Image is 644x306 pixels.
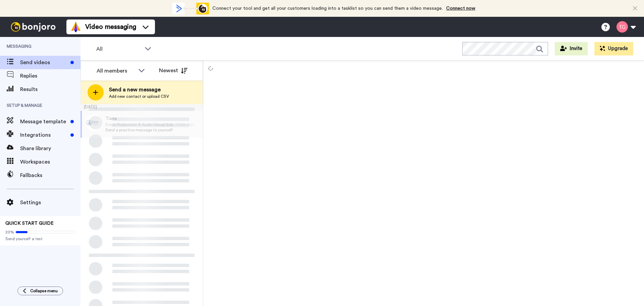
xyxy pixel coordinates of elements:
[5,229,14,235] span: 20%
[105,127,173,133] span: Send a practice message to yourself
[212,6,443,11] span: Connect your tool and get all your customers loading into a tasklist so you can send them a video...
[172,3,209,14] div: animation
[30,288,58,294] span: Collapse menu
[20,72,80,80] span: Replies
[594,42,633,55] button: Upgrade
[20,118,68,126] span: Message template
[446,6,475,11] a: Connect now
[109,94,169,99] span: Add new contact or upload CSV
[96,45,141,53] span: All
[85,22,136,32] span: Video messaging
[20,199,80,207] span: Settings
[20,171,80,179] span: Fallbacks
[109,86,169,94] span: Send a new message
[20,158,80,166] span: Workspaces
[70,21,81,32] img: vm-color.svg
[97,67,135,75] div: All members
[105,115,173,122] span: Tiana
[555,42,588,55] button: Invite
[20,131,68,139] span: Integrations
[5,236,75,242] span: Send yourself a test
[154,64,193,77] button: Newest
[20,58,68,67] span: Send videos
[17,287,63,295] button: Collapse menu
[20,85,80,93] span: Results
[176,122,200,127] div: 1 min. ago
[8,22,58,32] img: bj-logo-header-white.svg
[5,221,54,226] span: QUICK START GUIDE
[20,144,80,152] span: Share library
[85,114,102,131] img: 3737fea5-3065-47f8-aa25-3cad468a46b3.jpg
[105,122,173,127] span: Event Production & Audio Visual Solutions
[80,104,203,111] div: [DATE]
